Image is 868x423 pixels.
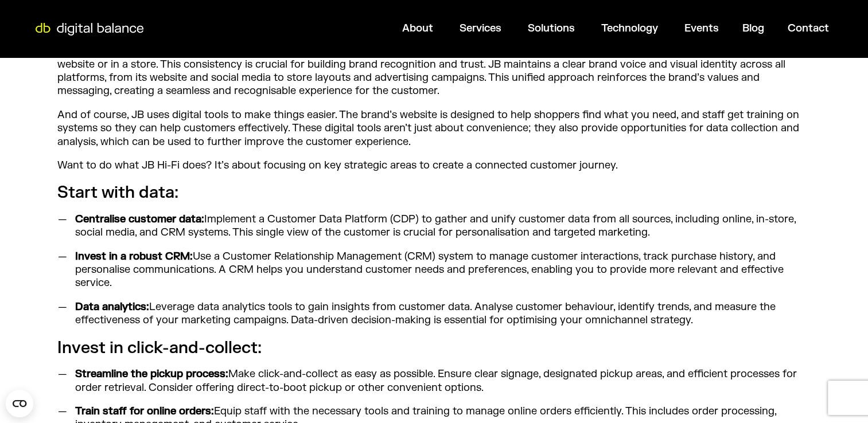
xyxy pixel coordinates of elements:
[6,390,33,417] button: Open CMP widget
[57,108,811,148] p: And of course, JB uses digital tools to make things easier. The brand’s website is designed to he...
[601,22,658,35] a: Technology
[75,367,228,381] strong: Streamline the pickup process:
[70,367,811,394] li: Make click-and-collect as easy as possible. Ensure clear signage, designated pickup areas, and ef...
[75,250,193,263] strong: Invest in a robust CRM:
[70,300,811,327] li: Leverage data analytics tools to gain insights from customer data. Analyse customer behaviour, id...
[151,17,838,40] nav: Menu
[70,213,811,240] li: Implement a Customer Data Platform (CDP) to gather and unify customer data from all sources, incl...
[70,250,811,290] li: Use a Customer Relationship Management (CRM) system to manage customer interactions, track purcha...
[75,405,214,418] strong: Train staff for online orders:
[57,159,811,172] p: Want to do what JB Hi-Fi does? It’s about focusing on key strategic areas to create a connected c...
[788,22,829,35] a: Contact
[528,22,575,35] a: Solutions
[57,338,811,358] h3: Invest in click-and-collect:
[742,22,764,35] a: Blog
[402,22,433,35] a: About
[75,300,149,314] strong: Data analytics:
[684,22,719,35] a: Events
[75,213,204,226] strong: Centralise customer data:
[151,17,838,40] div: Menu Toggle
[57,44,811,98] p: Consistent brand messaging is another key element. JB Hi-Fi makes sure its brand looks and feels ...
[57,182,811,203] h3: Start with data:
[460,22,501,35] a: Services
[29,23,150,36] img: Digital Balance logo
